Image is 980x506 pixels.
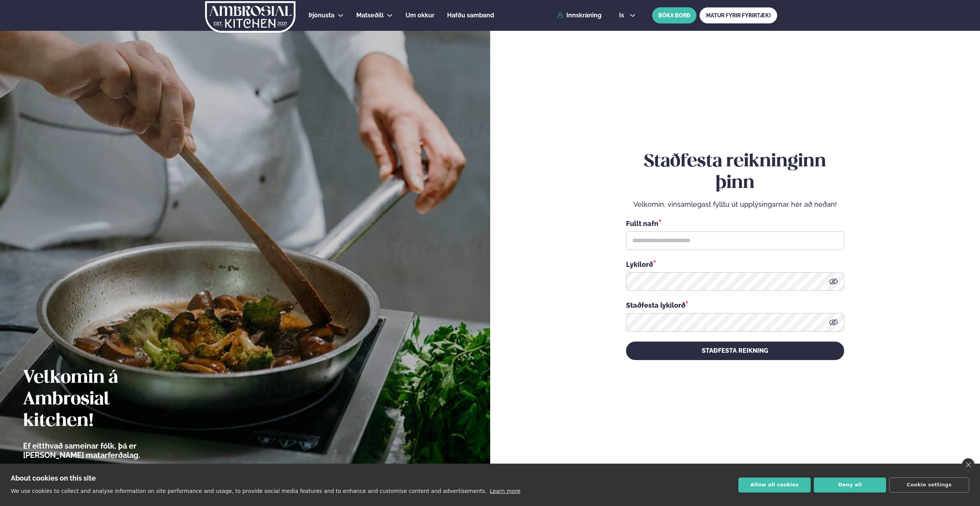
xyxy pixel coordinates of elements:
[356,12,384,19] span: Matseðill
[23,367,183,432] h2: Velkomin á Ambrosial kitchen!
[652,7,696,23] button: BÓKA BORÐ
[23,441,183,460] p: Ef eitthvað sameinar fólk, þá er [PERSON_NAME] matarferðalag.
[11,488,487,494] p: We use cookies to collect and analyse information on site performance and usage, to provide socia...
[626,342,844,360] button: STAÐFESTA REIKNING
[309,11,334,20] a: Þjónusta
[814,478,886,493] button: Deny all
[204,1,296,33] img: logo
[406,12,434,19] span: Um okkur
[626,151,844,194] h2: Staðfesta reikninginn þinn
[626,259,844,269] div: Lykilorð
[447,11,494,20] a: Hafðu samband
[356,11,384,20] a: Matseðill
[700,7,777,23] a: MATUR FYRIR FYRIRTÆKI
[626,300,844,310] div: Staðfesta lykilorð
[557,12,601,19] a: Innskráning
[490,488,521,494] a: Learn more
[309,12,334,19] span: Þjónusta
[889,478,969,493] button: Cookie settings
[738,478,811,493] button: Allow all cookies
[962,458,975,471] a: close
[11,474,96,482] strong: About cookies on this site
[447,12,494,19] span: Hafðu samband
[619,12,626,18] span: is
[613,12,642,18] button: is
[626,218,844,228] div: Fullt nafn
[406,11,434,20] a: Um okkur
[626,200,844,209] p: Velkomin, vinsamlegast fylltu út upplýsingarnar hér að neðan!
